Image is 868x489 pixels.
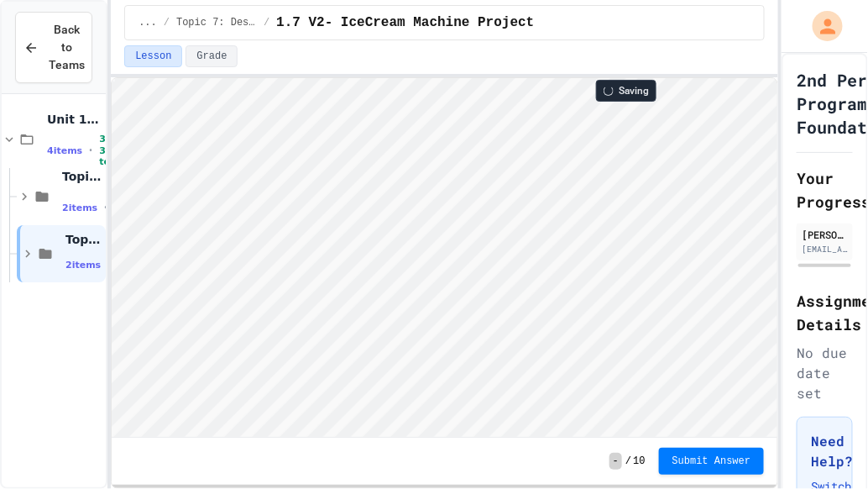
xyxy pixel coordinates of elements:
span: Saving [619,84,649,97]
h2: Your Progress [797,166,853,213]
span: 4 items [47,145,82,156]
span: / [264,16,269,29]
span: Topic 5: APIs & Libraries [62,169,102,184]
span: Topic 7: Designing & Simulating Solutions [176,16,257,29]
span: / [625,455,631,468]
span: 1.7 V2- IceCream Machine Project [276,13,534,33]
span: - [609,453,622,470]
h2: Assignment Details [797,289,853,336]
span: • [89,144,92,157]
span: • [104,201,107,214]
button: Submit Answer [659,448,765,475]
span: Topic 7: Designing & Simulating Solutions [65,232,102,247]
button: Grade [186,45,238,67]
div: [PERSON_NAME] [802,227,848,242]
span: 3h 30m total [99,134,123,167]
span: 2 items [65,260,101,271]
span: ... [139,16,157,29]
button: Back to Teams [15,12,92,83]
div: My Account [795,7,847,45]
div: [EMAIL_ADDRESS][DOMAIN_NAME] [802,243,848,255]
iframe: Snap! Programming Environment [112,78,777,437]
span: / [164,16,170,29]
span: Unit 1: Computational Thinking & Problem Solving [47,112,102,127]
button: Lesson [124,45,182,67]
span: 10 [633,455,645,468]
div: No due date set [797,343,853,403]
h3: Need Help? [811,431,839,471]
span: Submit Answer [672,455,751,468]
span: 2 items [62,202,97,213]
span: Back to Teams [49,21,85,74]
